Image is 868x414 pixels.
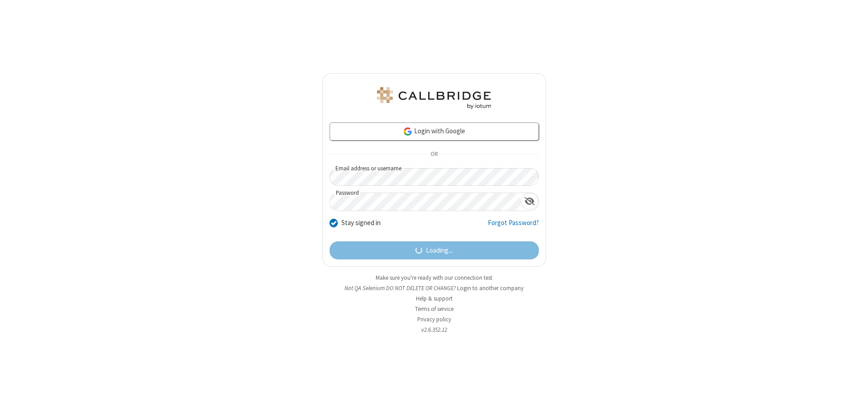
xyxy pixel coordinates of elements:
li: Not QA Selenium DO NOT DELETE OR CHANGE? [322,284,546,292]
span: Loading... [426,245,453,256]
span: OR [427,148,441,161]
a: Login with Google [330,122,539,141]
input: Password [330,193,521,211]
button: Loading... [330,241,539,259]
li: v2.6.352.12 [322,325,546,334]
a: Privacy policy [417,315,451,323]
div: Show password [521,193,538,210]
img: google-icon.png [403,127,413,136]
label: Stay signed in [341,218,381,228]
a: Terms of service [415,305,453,313]
input: Email address or username [330,168,539,186]
button: Login to another company [457,284,524,292]
img: QA Selenium DO NOT DELETE OR CHANGE [375,87,493,109]
a: Help & support [416,295,453,302]
a: Forgot Password? [488,218,539,235]
a: Make sure you're ready with our connection test [376,274,492,282]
